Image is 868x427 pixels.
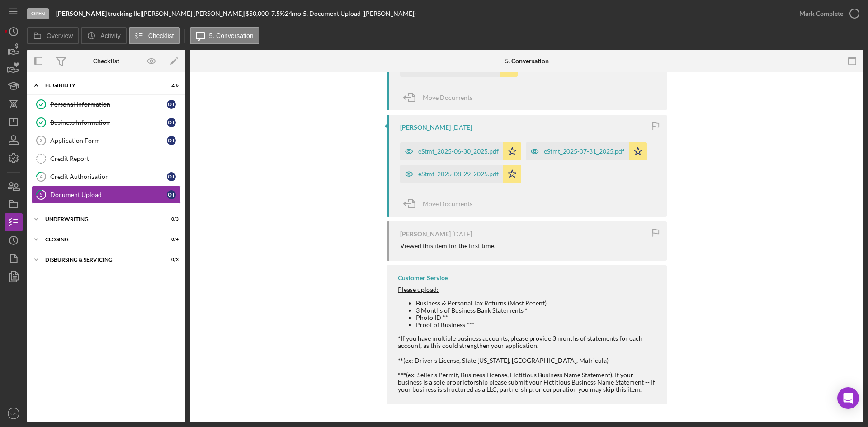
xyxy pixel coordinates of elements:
[162,216,179,222] div: 0 / 3
[416,300,658,307] li: Business & Personal Tax Returns (Most Recent)
[400,142,521,160] button: eStmt_2025-06-30_2025.pdf
[32,186,181,204] a: 5Document Uploadot
[162,237,179,242] div: 0 / 4
[544,148,624,155] div: eStmt_2025-07-31_2025.pdf
[398,371,658,393] div: (ex: Seller's Permit, Business License, Fictitious Business Name Statement). If your business is ...
[142,10,245,17] div: [PERSON_NAME] [PERSON_NAME] |
[32,168,181,186] a: 4Credit Authorizationot
[400,192,481,215] button: Move Documents
[32,113,181,131] a: Business Informationot
[398,286,439,293] span: Please upload:
[93,57,119,65] div: Checklist
[400,165,521,183] button: eStmt_2025-08-29_2025.pdf
[50,137,167,144] div: Application Form
[32,131,181,150] a: 3Application Formot
[245,9,269,17] span: $50,000
[505,57,549,65] div: 5. Conversation
[167,100,176,109] div: o t
[32,150,181,168] a: Credit Report
[416,314,658,321] li: Photo ID **
[100,32,120,39] label: Activity
[167,172,176,181] div: o t
[27,8,49,19] div: Open
[45,216,156,222] div: Underwriting
[799,5,843,23] div: Mark Complete
[27,27,79,44] button: Overview
[56,10,142,17] div: |
[837,387,859,409] div: Open Intercom Messenger
[301,10,416,17] div: | 5. Document Upload ([PERSON_NAME])
[400,230,451,238] div: [PERSON_NAME]
[162,83,179,88] div: 2 / 6
[285,10,301,17] div: 24 mo
[5,404,23,422] button: CS
[423,94,472,101] span: Move Documents
[452,230,472,238] time: 2025-09-04 19:41
[50,101,167,108] div: Personal Information
[40,174,43,179] tspan: 4
[398,300,658,357] div: If you have multiple business accounts, please provide 3 months of statements for each account, a...
[400,242,495,249] div: Viewed this item for the first time.
[418,170,499,178] div: eStmt_2025-08-29_2025.pdf
[148,32,174,39] label: Checklist
[423,200,472,207] span: Move Documents
[526,142,647,160] button: eStmt_2025-07-31_2025.pdf
[271,10,285,17] div: 7.5 %
[40,192,42,197] tspan: 5
[190,27,259,44] button: 5. Conversation
[45,83,156,88] div: Eligibility
[45,237,156,242] div: Closing
[50,173,167,180] div: Credit Authorization
[167,136,176,145] div: o t
[398,357,658,364] div: (ex: Driver's License, State [US_STATE], [GEOGRAPHIC_DATA], Matricula)
[50,191,167,198] div: Document Upload
[398,274,448,282] div: Customer Service
[209,32,254,39] label: 5. Conversation
[40,138,42,143] tspan: 3
[416,307,658,314] li: 3 Months of Business Bank Statements *
[32,95,181,113] a: Personal Informationot
[400,124,451,131] div: [PERSON_NAME]
[129,27,180,44] button: Checklist
[81,27,126,44] button: Activity
[167,190,176,199] div: o t
[56,9,140,17] b: [PERSON_NAME] trucking llc
[416,321,658,328] li: Proof of Business ***
[162,257,179,263] div: 0 / 3
[790,5,863,23] button: Mark Complete
[167,118,176,127] div: o t
[400,86,481,109] button: Move Documents
[50,155,180,162] div: Credit Report
[47,32,73,39] label: Overview
[452,124,472,131] time: 2025-09-04 22:04
[45,257,156,263] div: Disbursing & Servicing
[418,148,499,155] div: eStmt_2025-06-30_2025.pdf
[10,411,16,416] text: CS
[50,119,167,126] div: Business Information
